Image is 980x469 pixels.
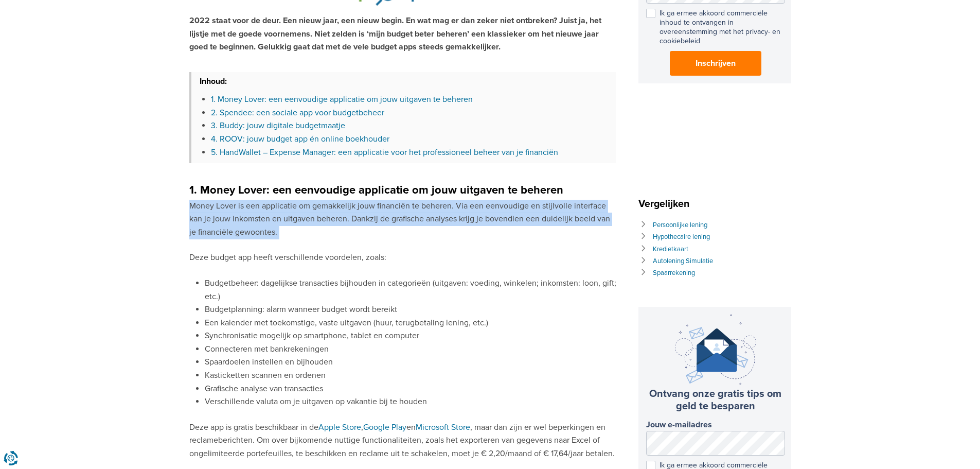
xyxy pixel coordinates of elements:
button: Inschrijven [670,51,761,76]
a: Kredietkaart [653,245,688,253]
p: Deze budget app heeft verschillende voordelen, zoals: [189,251,616,265]
li: Connecteren met bankrekeningen [205,343,616,356]
li: Synchronisatie mogelijk op smartphone, tablet en computer [205,329,616,343]
strong: 1. Money Lover: een eenvoudige applicatie om jouw uitgaven te beheren [189,183,563,197]
p: Deze app is gratis beschikbaar in de , en , maar dan zijn er wel beperkingen en reclameberichten.... [189,421,616,461]
li: Budgetplanning: alarm wanneer budget wordt bereikt [205,303,616,317]
a: 5. HandWallet – Expense Manager: een applicatie voor het professioneel beheer van je financiën [211,147,558,158]
a: Apple Store [318,422,361,432]
iframe: fb:page Facebook Social Plugin [638,108,793,175]
a: Hypothecaire lening [653,233,710,241]
li: Een kalender met toekomstige, vaste uitgaven (huur, terugbetaling lening, etc.) [205,317,616,330]
li: Spaardoelen instellen en bijhouden [205,356,616,369]
a: 1. Money Lover: een eenvoudige applicatie om jouw uitgaven te beheren [211,94,473,105]
label: Ik ga ermee akkoord commerciële inhoud te ontvangen in overeenstemming met het privacy- en cookie... [646,9,785,46]
label: Jouw e-mailadres [646,420,785,430]
img: newsletter [675,315,756,385]
a: 3. Buddy: jouw digitale budgetmaatje [211,120,345,131]
h3: Inhoud: [191,72,616,89]
a: Autolening Simulatie [653,257,713,265]
a: 2. Spendee: een sociale app voor budgetbeheer [211,108,384,118]
a: Google Play [363,422,406,432]
a: Persoonlijke lening [653,221,707,229]
a: Microsoft Store [416,422,470,432]
a: 4. ROOV: jouw budget app én online boekhouder [211,134,389,144]
p: Money Lover is een applicatie om gemakkelijk jouw financiën te beheren. Via een eenvoudige en sti... [189,200,616,239]
span: Vergelijken [638,198,694,210]
span: Inschrijven [696,57,736,70]
li: Kasticketten scannen en ordenen [205,369,616,383]
h3: Ontvang onze gratis tips om geld te besparen [646,388,785,412]
li: Grafische analyse van transacties [205,383,616,396]
li: Budgetbeheer: dagelijkse transacties bijhouden in categorieën (uitgaven: voeding, winkelen; inkom... [205,277,616,303]
strong: 2022 staat voor de deur. Een nieuw jaar, een nieuw begin. En wat mag er dan zeker niet ontbreken?... [189,15,601,52]
a: Spaarrekening [653,269,695,277]
li: Verschillende valuta om je uitgaven op vakantie bij te houden [205,395,616,409]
